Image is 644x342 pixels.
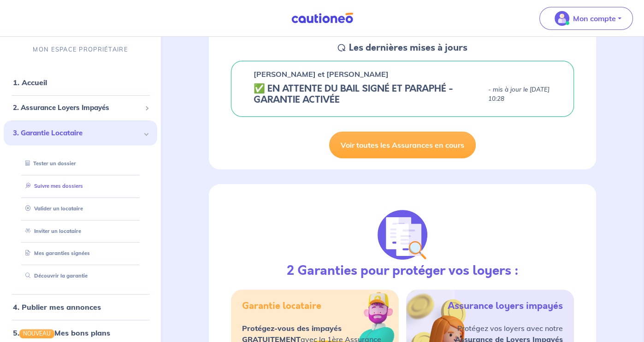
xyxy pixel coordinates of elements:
div: 2. Assurance Loyers Impayés [4,99,157,117]
div: 1. Accueil [4,73,157,92]
span: 3. Garantie Locataire [13,128,141,139]
a: Mes garanties signées [22,250,90,257]
img: Cautioneo [288,12,357,24]
h5: ✅️️️ EN ATTENTE DU BAIL SIGNÉ ET PARAPHÉ - GARANTIE ACTIVÉE [254,83,484,105]
h5: Garantie locataire [242,301,321,312]
div: Tester un dossier [15,156,146,171]
div: Découvrir la garantie [15,268,146,284]
a: Valider un locataire [22,205,83,212]
div: Valider un locataire [15,201,146,216]
p: [PERSON_NAME] et [PERSON_NAME] [254,69,389,80]
div: state: CONTRACT-SIGNED, Context: NOT-LESSOR,IS-GL-CAUTION-IN-LANDLORD [254,83,551,105]
div: 3. Garantie Locataire [4,121,157,146]
span: 2. Assurance Loyers Impayés [13,103,141,113]
div: 4. Publier mes annonces [4,298,157,316]
p: MON ESPACE PROPRIÉTAIRE [33,45,128,54]
img: justif-loupe [378,210,427,260]
a: Voir toutes les Assurances en cours [329,132,476,158]
div: Inviter un locataire [15,224,146,239]
a: 1. Accueil [13,78,47,87]
img: illu_account_valid_menu.svg [555,11,569,26]
h5: Assurance loyers impayés [448,301,563,312]
a: 4. Publier mes annonces [13,302,101,312]
a: Suivre mes dossiers [22,183,83,189]
a: Découvrir la garantie [22,272,88,279]
a: Tester un dossier [22,160,76,167]
p: - mis à jour le [DATE] 10:28 [488,85,551,104]
a: Inviter un locataire [22,228,81,234]
button: illu_account_valid_menu.svgMon compte [539,7,633,30]
h5: Les dernières mises à jours [349,42,467,53]
div: 5.NOUVEAUMes bons plans [4,324,157,342]
p: Mon compte [573,13,616,24]
h3: 2 Garanties pour protéger vos loyers : [287,263,519,279]
div: Mes garanties signées [15,246,146,261]
a: 5.NOUVEAUMes bons plans [13,328,110,337]
div: Suivre mes dossiers [15,179,146,194]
